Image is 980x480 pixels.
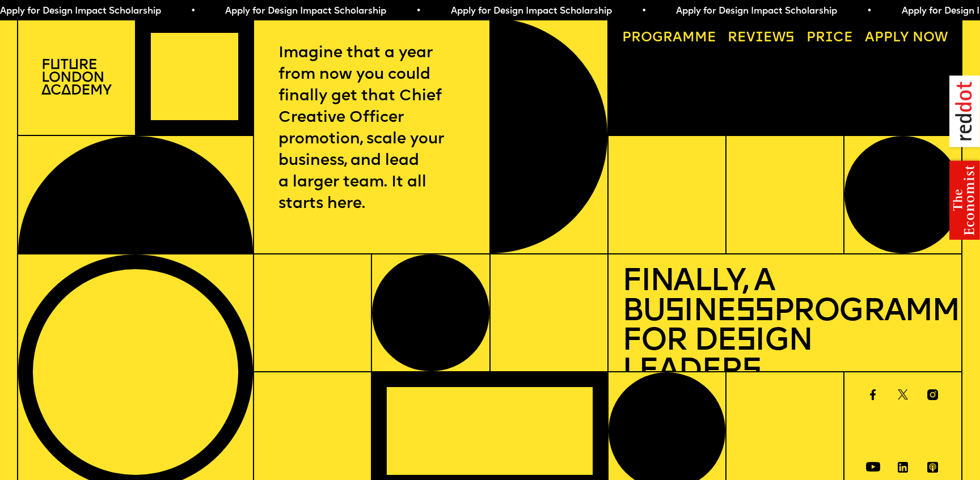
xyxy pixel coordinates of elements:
a: Programme [615,25,723,52]
span: s [665,297,683,328]
a: Apply now [858,25,954,52]
h1: Finally, a Bu ine Programme for De ign Leader [622,268,948,387]
a: Price [800,25,860,52]
a: Reviews [721,25,801,52]
span: • [867,7,872,16]
span: A [865,31,875,45]
span: • [641,7,646,16]
p: Imagine that a year from now you could finally get that Chief Creative Officer promotion, scale y... [278,43,464,215]
span: s [736,326,755,358]
span: a [673,31,682,45]
span: ss [736,297,773,328]
span: • [191,7,196,16]
span: s [742,356,761,388]
span: • [416,7,421,16]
